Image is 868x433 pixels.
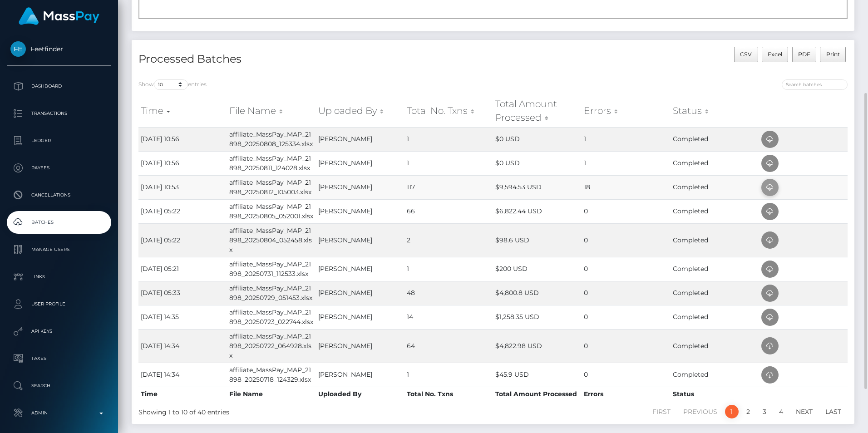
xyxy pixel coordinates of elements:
td: 0 [582,305,670,329]
td: [PERSON_NAME] [316,199,404,223]
td: 0 [582,223,670,257]
a: 1 [725,405,739,418]
td: [DATE] 10:53 [138,175,227,199]
td: 48 [404,281,493,305]
span: CSV [740,51,752,58]
td: [PERSON_NAME] [316,329,404,363]
td: [PERSON_NAME] [316,223,404,257]
a: Cancellations [7,184,111,207]
a: API Keys [7,320,111,343]
th: Total No. Txns: activate to sort column ascending [404,95,493,127]
td: 1 [404,363,493,387]
td: 1 [582,127,670,151]
th: Total Amount Processed: activate to sort column ascending [493,95,582,127]
th: Errors: activate to sort column ascending [582,95,670,127]
button: Excel [762,47,789,62]
a: Dashboard [7,75,111,98]
td: [PERSON_NAME] [316,151,404,175]
td: [DATE] 14:34 [138,329,227,363]
p: Transactions [10,107,108,120]
td: Completed [671,175,759,199]
th: Status: activate to sort column ascending [671,95,759,127]
td: [DATE] 05:21 [138,257,227,281]
td: Completed [671,151,759,175]
th: Uploaded By: activate to sort column ascending [316,95,404,127]
th: Errors [582,387,670,401]
td: $0 USD [493,127,582,151]
td: $4,800.8 USD [493,281,582,305]
td: affiliate_MassPay_MAP_21898_20250718_124329.xlsx [227,363,316,387]
a: User Profile [7,293,111,315]
h4: Processed Batches [138,51,486,67]
p: Admin [10,406,108,420]
p: Search [10,379,108,393]
a: Transactions [7,102,111,125]
a: 2 [741,405,755,418]
th: Time: activate to sort column ascending [138,95,227,127]
div: Showing 1 to 10 of 40 entries [138,404,426,417]
td: 66 [404,199,493,223]
td: [PERSON_NAME] [316,281,404,305]
th: File Name: activate to sort column ascending [227,95,316,127]
td: affiliate_MassPay_MAP_21898_20250812_105003.xlsx [227,175,316,199]
a: Last [820,405,846,418]
td: 1 [404,151,493,175]
td: affiliate_MassPay_MAP_21898_20250729_051453.xlsx [227,281,316,305]
td: [DATE] 14:34 [138,363,227,387]
a: 3 [758,405,771,418]
td: [DATE] 14:35 [138,305,227,329]
td: 0 [582,281,670,305]
select: Showentries [154,79,188,90]
button: Print [820,47,846,62]
th: Time [138,387,227,401]
a: Taxes [7,347,111,370]
button: PDF [792,47,817,62]
td: [PERSON_NAME] [316,257,404,281]
td: $6,822.44 USD [493,199,582,223]
td: $200 USD [493,257,582,281]
td: [PERSON_NAME] [316,363,404,387]
td: Completed [671,223,759,257]
td: [PERSON_NAME] [316,175,404,199]
p: Manage Users [10,243,108,256]
span: Excel [768,51,782,58]
a: Manage Users [7,238,111,261]
span: Print [826,51,840,58]
input: Search batches [782,79,848,90]
td: 64 [404,329,493,363]
p: User Profile [10,297,108,311]
p: Taxes [10,352,108,365]
img: MassPay Logo [19,7,99,25]
td: 0 [582,329,670,363]
td: 14 [404,305,493,329]
td: $98.6 USD [493,223,582,257]
span: Feetfinder [7,45,111,53]
td: Completed [671,329,759,363]
label: Show entries [138,79,207,90]
p: API Keys [10,325,108,338]
th: Uploaded By [316,387,404,401]
td: [PERSON_NAME] [316,127,404,151]
p: Payees [10,161,108,175]
p: Ledger [10,134,108,148]
a: Next [791,405,818,418]
a: 4 [774,405,788,418]
td: $9,594.53 USD [493,175,582,199]
td: $0 USD [493,151,582,175]
th: Status [671,387,759,401]
td: $4,822.98 USD [493,329,582,363]
span: PDF [798,51,810,58]
td: affiliate_MassPay_MAP_21898_20250723_022744.xlsx [227,305,316,329]
a: Links [7,266,111,288]
td: 0 [582,363,670,387]
td: [DATE] 10:56 [138,151,227,175]
td: 0 [582,199,670,223]
th: Total Amount Processed [493,387,582,401]
td: 1 [582,151,670,175]
td: 18 [582,175,670,199]
td: Completed [671,127,759,151]
td: $45.9 USD [493,363,582,387]
a: Payees [7,157,111,179]
td: [DATE] 05:22 [138,199,227,223]
td: Completed [671,257,759,281]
